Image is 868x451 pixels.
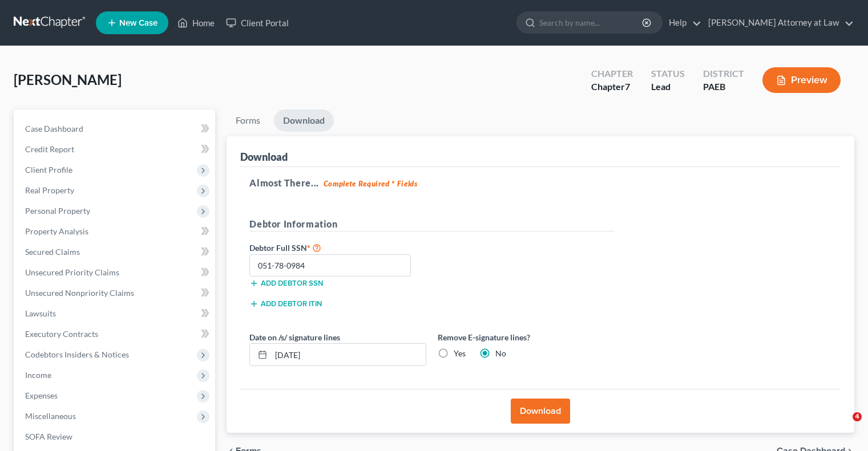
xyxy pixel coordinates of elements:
iframe: Intercom live chat [829,412,857,440]
a: Secured Claims [16,242,215,262]
span: Client Profile [25,165,72,174]
div: Chapter [591,67,633,80]
span: Real Property [25,185,74,195]
span: Unsecured Nonpriority Claims [25,288,134,298]
a: Property Analysis [16,221,215,242]
span: Lawsuits [25,308,56,318]
h5: Almost There... [249,176,831,190]
label: Debtor Full SSN [244,241,432,254]
div: PAEB [703,80,744,94]
span: Credit Report [25,144,74,154]
a: Unsecured Priority Claims [16,262,215,283]
button: Add debtor SSN [249,279,323,288]
span: Unsecured Priority Claims [25,267,119,277]
span: Case Dashboard [25,124,83,133]
input: MM/DD/YYYY [271,344,426,365]
a: Download [274,109,334,132]
a: Case Dashboard [16,119,215,139]
a: Lawsuits [16,303,215,324]
input: XXX-XX-XXXX [249,254,411,277]
div: Lead [651,80,685,94]
span: Executory Contracts [25,329,98,339]
a: Credit Report [16,139,215,160]
button: Preview [762,67,841,93]
span: [PERSON_NAME] [14,71,122,88]
span: Personal Property [25,206,90,216]
div: Status [651,67,685,80]
span: Miscellaneous [25,411,76,421]
div: Chapter [591,80,633,94]
a: Executory Contracts [16,324,215,344]
span: 4 [853,412,862,421]
span: Income [25,370,51,380]
span: SOFA Review [25,432,72,441]
span: 7 [625,81,630,92]
a: [PERSON_NAME] Attorney at Law [703,13,854,33]
a: Unsecured Nonpriority Claims [16,283,215,303]
h5: Debtor Information [249,217,615,231]
span: New Case [119,19,158,27]
span: Expenses [25,391,58,400]
strong: Complete Required * Fields [324,179,418,188]
a: Forms [227,109,269,132]
input: Search by name... [539,12,644,33]
div: District [703,67,744,80]
span: Codebtors Insiders & Notices [25,350,129,359]
label: No [495,348,506,359]
label: Yes [454,348,466,359]
a: Help [663,13,701,33]
a: Client Portal [220,13,294,33]
label: Date on /s/ signature lines [249,331,340,343]
a: SOFA Review [16,426,215,447]
span: Secured Claims [25,247,80,257]
label: Remove E-signature lines? [438,331,615,343]
div: Download [240,150,288,164]
button: Download [511,399,570,424]
a: Home [172,13,220,33]
button: Add debtor ITIN [249,299,322,308]
span: Property Analysis [25,226,88,236]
